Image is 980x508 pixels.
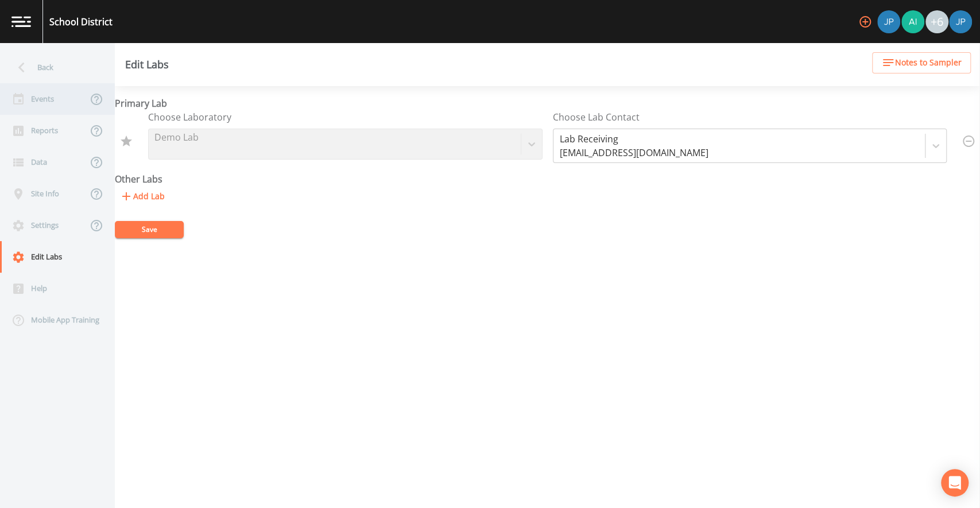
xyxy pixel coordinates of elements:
[877,10,901,33] div: Joshua gere Paul
[49,15,113,29] div: School District
[148,110,231,124] label: Choose Laboratory
[925,10,948,33] div: +6
[115,186,169,207] button: Add Lab
[553,110,640,124] label: Choose Lab Contact
[115,173,162,185] strong: Other Labs
[11,16,31,27] img: logo
[949,10,972,33] img: 41241ef155101aa6d92a04480b0d0000
[115,97,167,110] strong: Primary Lab
[901,10,925,33] div: Aidan Gollan
[901,10,924,33] img: dce37efa68533220f0c19127b9b5854f
[125,60,169,69] div: Edit Labs
[560,132,708,146] div: Lab Receiving
[115,221,184,238] button: Save
[877,10,900,33] img: 41241ef155101aa6d92a04480b0d0000
[941,469,969,497] div: Open Intercom Messenger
